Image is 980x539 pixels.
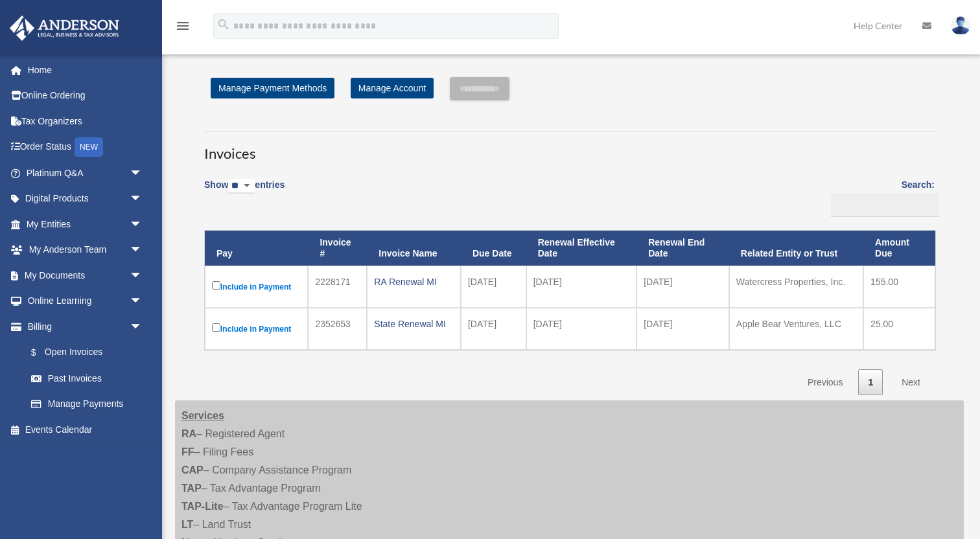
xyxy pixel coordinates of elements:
[461,308,526,350] td: [DATE]
[130,237,156,264] span: arrow_drop_down
[863,231,935,266] th: Amount Due: activate to sort column ascending
[636,266,729,308] td: [DATE]
[9,211,162,237] a: My Entitiesarrow_drop_down
[205,231,308,266] th: Pay: activate to sort column descending
[863,308,935,350] td: 25.00
[181,428,196,439] strong: RA
[18,391,156,417] a: Manage Payments
[130,211,156,238] span: arrow_drop_down
[130,288,156,315] span: arrow_drop_down
[351,78,434,98] a: Manage Account
[374,315,454,333] div: State Renewal MI
[526,231,636,266] th: Renewal Effective Date: activate to sort column ascending
[212,279,301,295] label: Include in Payment
[18,339,149,366] a: $Open Invoices
[798,369,852,396] a: Previous
[308,231,367,266] th: Invoice #: activate to sort column ascending
[38,345,45,361] span: $
[75,137,103,157] div: NEW
[212,321,301,337] label: Include in Payment
[636,308,729,350] td: [DATE]
[130,314,156,340] span: arrow_drop_down
[181,483,202,494] strong: TAP
[9,160,162,186] a: Platinum Q&Aarrow_drop_down
[18,365,156,391] a: Past Invoices
[9,288,162,314] a: Online Learningarrow_drop_down
[130,186,156,212] span: arrow_drop_down
[9,237,162,263] a: My Anderson Teamarrow_drop_down
[9,57,162,83] a: Home
[204,132,935,164] h3: Invoices
[9,83,162,109] a: Online Ordering
[9,134,162,161] a: Order StatusNEW
[9,417,162,442] a: Events Calendar
[181,501,224,512] strong: TAP-Lite
[831,193,939,218] input: Search:
[367,231,461,266] th: Invoice Name: activate to sort column ascending
[9,314,156,339] a: Billingarrow_drop_down
[6,16,123,41] img: Anderson Advisors Platinum Portal
[181,410,224,421] strong: Services
[175,23,191,34] a: menu
[526,308,636,350] td: [DATE]
[181,519,193,530] strong: LT
[374,273,454,291] div: RA Renewal MI
[228,179,255,194] select: Showentries
[130,160,156,187] span: arrow_drop_down
[181,446,194,457] strong: FF
[636,231,729,266] th: Renewal End Date: activate to sort column ascending
[212,281,220,290] input: Include in Payment
[729,231,863,266] th: Related Entity or Trust: activate to sort column ascending
[729,266,863,308] td: Watercress Properties, Inc.
[9,262,162,288] a: My Documentsarrow_drop_down
[863,266,935,308] td: 155.00
[951,16,970,35] img: User Pic
[892,369,930,396] a: Next
[858,369,883,396] a: 1
[526,266,636,308] td: [DATE]
[211,78,334,98] a: Manage Payment Methods
[308,266,367,308] td: 2228171
[9,108,162,134] a: Tax Organizers
[461,266,526,308] td: [DATE]
[729,308,863,350] td: Apple Bear Ventures, LLC
[181,464,204,476] strong: CAP
[9,186,162,212] a: Digital Productsarrow_drop_down
[175,18,191,34] i: menu
[130,262,156,289] span: arrow_drop_down
[308,308,367,350] td: 2352653
[461,231,526,266] th: Due Date: activate to sort column ascending
[204,177,285,207] label: Show entries
[216,17,231,32] i: search
[826,177,935,217] label: Search:
[212,323,220,332] input: Include in Payment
